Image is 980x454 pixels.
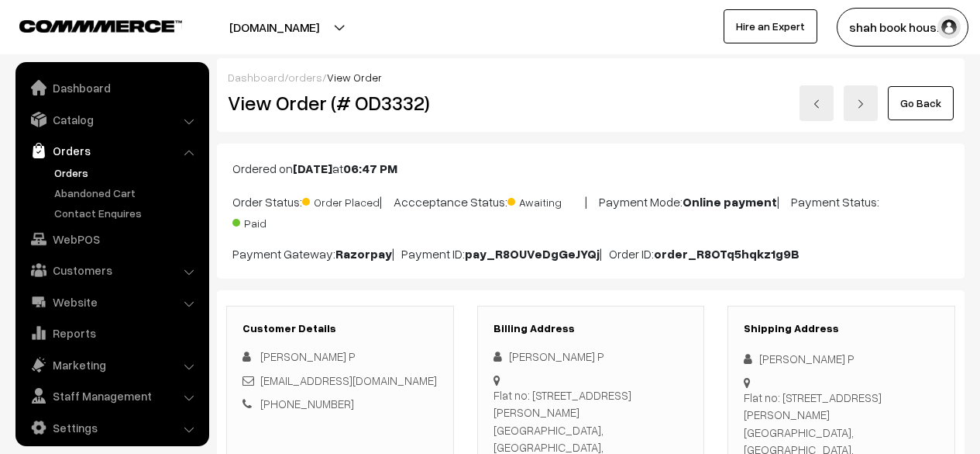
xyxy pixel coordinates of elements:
img: COMMMERCE [19,20,182,32]
p: Ordered on at [232,159,949,178]
a: Orders [19,137,204,165]
a: Hire an Expert [724,9,817,43]
b: Online payment [683,194,777,210]
a: Go Back [888,86,954,120]
span: Awaiting [507,190,585,210]
p: Payment Gateway: | Payment ID: | Order ID: [232,244,949,263]
div: [PERSON_NAME] P [744,350,939,368]
a: COMMMERCE [19,16,155,34]
button: shah book hous… [837,8,968,47]
div: / / [228,69,954,85]
img: right-arrow.png [856,99,865,109]
a: Orders [50,165,204,181]
img: user [937,16,961,39]
a: Settings [19,414,204,442]
h3: Billing Address [493,322,689,335]
b: Razorpay [335,246,392,262]
button: [DOMAIN_NAME] [175,8,373,47]
a: Dashboard [228,71,284,84]
span: [PERSON_NAME] P [260,349,356,363]
span: Paid [232,211,310,231]
div: [PERSON_NAME] P [493,348,689,366]
h2: View Order (# OD3332) [228,91,454,115]
a: Catalog [19,106,204,133]
img: left-arrow.png [812,99,821,109]
a: Abandoned Cart [50,185,204,201]
a: Dashboard [19,74,204,102]
a: Contact Enquires [50,205,204,221]
b: pay_R8OUVeDgGeJYQj [465,246,600,262]
span: View Order [327,71,382,84]
p: Order Status: | Accceptance Status: | Payment Mode: | Payment Status: [232,190,949,232]
a: Staff Management [19,382,204,410]
span: Order Placed [302,190,380,210]
a: Customers [19,256,204,284]
a: Reports [19,319,204,347]
h3: Customer Details [242,322,438,335]
b: 06:47 PM [343,161,397,176]
a: [EMAIL_ADDRESS][DOMAIN_NAME] [260,373,437,387]
h3: Shipping Address [744,322,939,335]
b: order_R8OTq5hqkz1g9B [654,246,799,262]
a: Website [19,288,204,316]
a: [PHONE_NUMBER] [260,397,354,411]
a: WebPOS [19,225,204,253]
a: orders [288,71,322,84]
b: [DATE] [293,161,332,176]
a: Marketing [19,351,204,379]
